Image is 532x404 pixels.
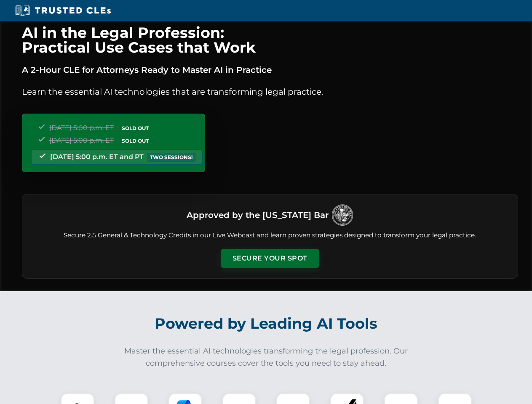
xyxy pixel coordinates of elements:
button: Secure Your Spot [221,249,319,268]
p: A 2-Hour CLE for Attorneys Ready to Master AI in Practice [22,63,518,77]
img: Logo [332,205,353,226]
h1: AI in the Legal Profession: Practical Use Cases that Work [22,25,518,55]
span: [DATE] 5:00 p.m. ET [49,124,114,132]
h2: Powered by Leading AI Tools [33,309,500,338]
p: Secure 2.5 General & Technology Credits in our Live Webcast and learn proven strategies designed ... [32,231,508,240]
span: SOLD OUT [119,136,152,145]
img: Trusted CLEs [13,4,113,17]
p: Master the essential AI technologies transforming the legal profession. Our comprehensive courses... [119,345,414,369]
h3: Approved by the [US_STATE] Bar [187,207,329,223]
span: [DATE] 5:00 p.m. ET [49,136,114,144]
p: Learn the essential AI technologies that are transforming legal practice. [22,85,518,98]
span: SOLD OUT [119,124,152,133]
